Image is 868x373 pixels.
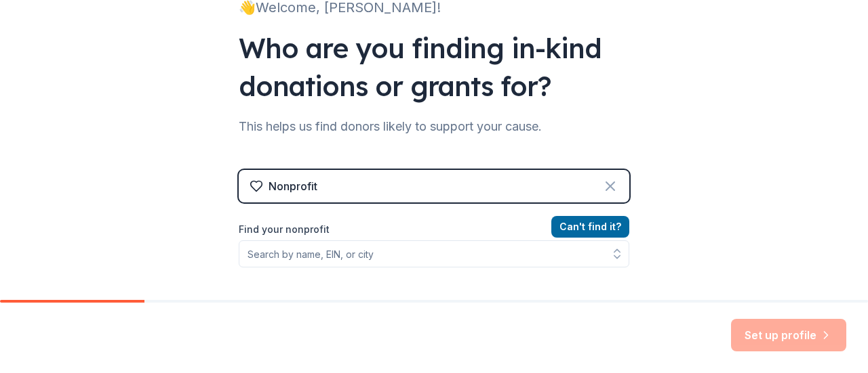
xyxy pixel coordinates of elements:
[239,240,629,267] input: Search by name, EIN, or city
[239,29,629,105] div: Who are you finding in-kind donations or grants for?
[239,116,629,137] div: This helps us find donors likely to support your cause.
[269,178,317,194] div: Nonprofit
[239,221,629,238] label: Find your nonprofit
[551,216,629,238] button: Can't find it?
